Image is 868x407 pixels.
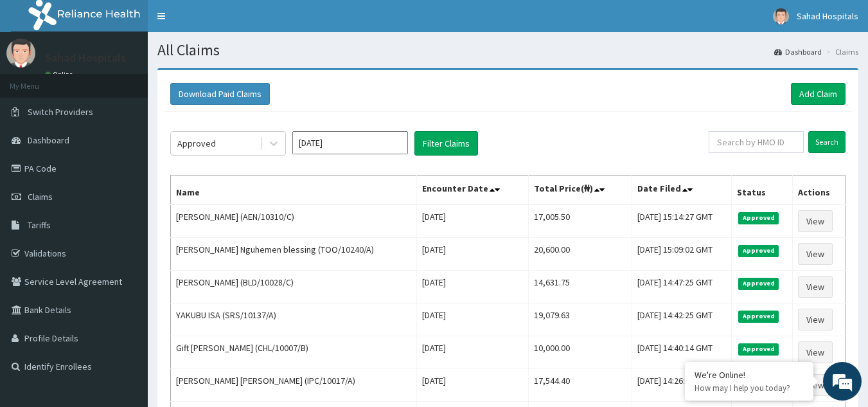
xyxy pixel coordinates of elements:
[28,134,69,146] span: Dashboard
[417,303,529,336] td: [DATE]
[414,131,478,156] button: Filter Claims
[632,238,732,271] td: [DATE] 15:09:02 GMT
[417,369,529,402] td: [DATE]
[529,336,632,369] td: 10,000.00
[171,336,417,369] td: Gift [PERSON_NAME] (CHL/10007/B)
[417,238,529,271] td: [DATE]
[823,46,858,57] li: Claims
[632,336,732,369] td: [DATE] 14:40:14 GMT
[632,204,732,238] td: [DATE] 15:14:27 GMT
[45,52,126,64] p: Sahad Hospitals
[632,303,732,336] td: [DATE] 14:42:25 GMT
[738,343,779,355] span: Approved
[529,369,632,402] td: 17,544.40
[798,276,833,298] a: View
[738,278,779,289] span: Approved
[177,137,216,150] div: Approved
[738,311,779,322] span: Approved
[738,245,779,257] span: Approved
[529,238,632,271] td: 20,600.00
[28,106,93,118] span: Switch Providers
[171,238,417,271] td: [PERSON_NAME] Nguhemen blessing (TOO/10240/A)
[791,83,846,105] a: Add Claim
[171,271,417,303] td: [PERSON_NAME] (BLD/10028/C)
[798,341,833,363] a: View
[792,176,845,205] th: Actions
[28,191,53,203] span: Claims
[798,309,833,330] a: View
[632,369,732,402] td: [DATE] 14:26:35 GMT
[157,42,858,59] h1: All Claims
[171,204,417,238] td: [PERSON_NAME] (AEN/10310/C)
[529,271,632,303] td: 14,631.75
[808,131,846,153] input: Search
[695,369,804,381] div: We're Online!
[171,303,417,336] td: YAKUBU ISA (SRS/10137/A)
[632,176,732,205] th: Date Filed
[417,336,529,369] td: [DATE]
[529,204,632,238] td: 17,005.50
[417,176,529,205] th: Encounter Date
[632,271,732,303] td: [DATE] 14:47:25 GMT
[6,39,35,68] img: User Image
[773,8,789,24] img: User Image
[798,210,833,232] a: View
[797,10,858,22] span: Sahad Hospitals
[695,383,804,393] p: How may I help you today?
[774,46,822,57] a: Dashboard
[738,212,779,224] span: Approved
[171,369,417,402] td: [PERSON_NAME] [PERSON_NAME] (IPC/10017/A)
[798,374,833,396] a: View
[170,83,270,105] button: Download Paid Claims
[529,176,632,205] th: Total Price(₦)
[798,243,833,265] a: View
[45,70,76,79] a: Online
[417,204,529,238] td: [DATE]
[529,303,632,336] td: 19,079.63
[709,131,804,153] input: Search by HMO ID
[292,131,408,154] input: Select Month and Year
[28,219,51,231] span: Tariffs
[417,271,529,303] td: [DATE]
[171,176,417,205] th: Name
[732,176,793,205] th: Status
